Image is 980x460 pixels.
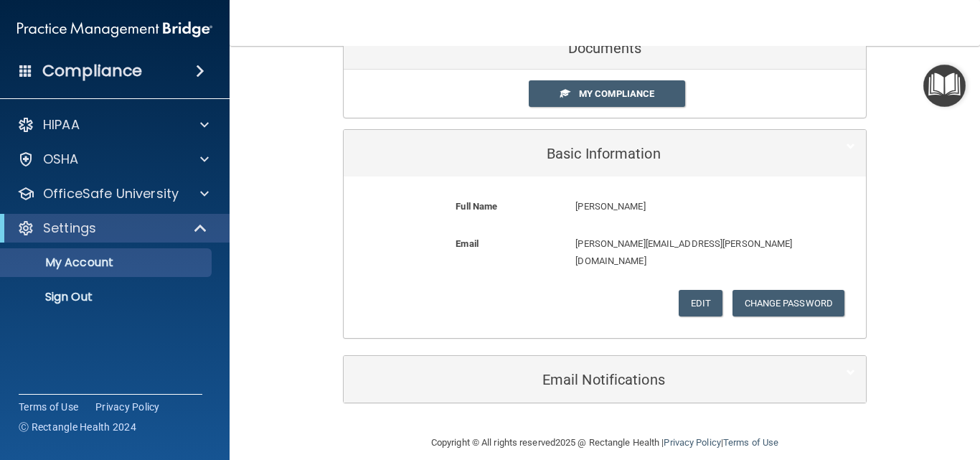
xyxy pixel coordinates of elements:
[17,15,212,44] img: PMB logo
[19,400,78,414] a: Terms of Use
[43,116,80,133] p: HIPAA
[723,437,778,448] a: Terms of Use
[43,151,79,168] p: OSHA
[17,185,209,202] a: OfficeSafe University
[17,151,209,168] a: OSHA
[354,363,855,395] a: Email Notifications
[575,198,793,215] p: [PERSON_NAME]
[43,185,179,202] p: OfficeSafe University
[575,235,793,270] p: [PERSON_NAME][EMAIL_ADDRESS][PERSON_NAME][DOMAIN_NAME]
[42,61,142,81] h4: Compliance
[344,28,866,70] div: Documents
[923,65,966,107] button: Open Resource Center
[95,400,160,414] a: Privacy Policy
[732,290,845,316] button: Change Password
[579,88,654,99] span: My Compliance
[19,420,136,434] span: Ⓒ Rectangle Health 2024
[9,255,205,270] p: My Account
[354,146,811,161] h5: Basic Information
[354,137,855,169] a: Basic Information
[354,372,811,388] h5: Email Notifications
[664,437,720,448] a: Privacy Policy
[679,290,722,316] button: Edit
[9,290,205,304] p: Sign Out
[17,220,208,237] a: Settings
[456,201,497,212] b: Full Name
[456,238,479,249] b: Email
[43,220,96,237] p: Settings
[17,116,209,133] a: HIPAA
